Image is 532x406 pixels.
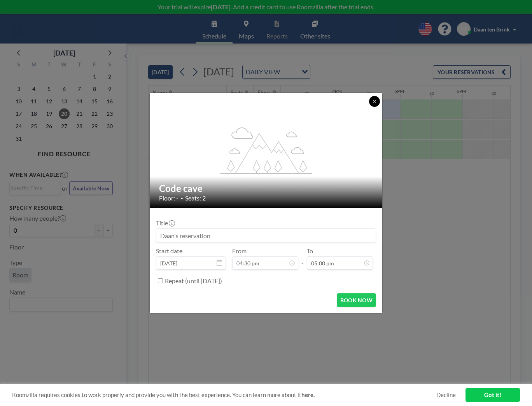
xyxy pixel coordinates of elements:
label: Start date [156,247,182,255]
span: Roomzilla requires cookies to work properly and provide you with the best experience. You can lea... [12,391,436,399]
label: From [232,247,247,255]
label: To [307,247,313,255]
a: here. [301,391,315,398]
h2: Code cave [159,183,374,194]
span: Floor: - [159,194,178,202]
input: Daan's reservation [156,229,376,242]
label: Repeat (until [DATE]) [165,277,222,285]
label: Title [156,219,174,227]
a: Decline [436,391,456,399]
span: Seats: 2 [185,194,206,202]
button: BOOK NOW [337,293,376,307]
span: • [180,195,183,201]
a: Got it! [465,388,520,402]
g: flex-grow: 1.2; [220,127,312,173]
span: - [301,250,304,267]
